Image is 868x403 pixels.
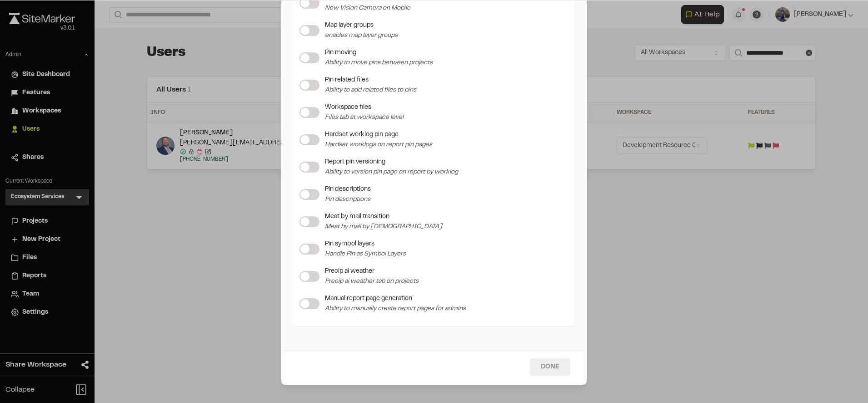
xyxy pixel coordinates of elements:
p: Ability to manually create report pages for admins [325,304,466,314]
p: Handle Pin as Symbol Layers [325,249,406,259]
p: Pin moving [325,48,433,58]
p: Meat by mail by [DEMOGRAPHIC_DATA] [325,222,442,232]
p: Pin symbol layers [325,239,406,249]
p: Hardset worklog pin page [325,130,432,140]
p: Meat by mail transition [325,212,442,222]
p: Manual report page generation [325,294,466,304]
p: Workspace files [325,102,404,112]
p: Precip ai weather [325,266,419,276]
p: Hardset worklogs on report pin pages [325,140,432,150]
p: Report pin versioning [325,157,458,167]
p: Precip ai weather tab on projects [325,276,419,286]
p: Pin descriptions [325,184,371,194]
p: New Vision Camera on Mobile [325,3,410,13]
p: Ability to version pin page on report by worklog [325,167,458,177]
p: enables map layer groups [325,31,398,41]
p: Pin related files [325,75,416,85]
p: Ability to move pins between projects [325,58,433,68]
p: Map layer groups [325,20,398,31]
button: Done [530,358,570,376]
p: Pin descriptions [325,194,371,204]
p: Files tab at workspace level [325,112,404,122]
p: Ability to add related files to pins [325,85,416,95]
